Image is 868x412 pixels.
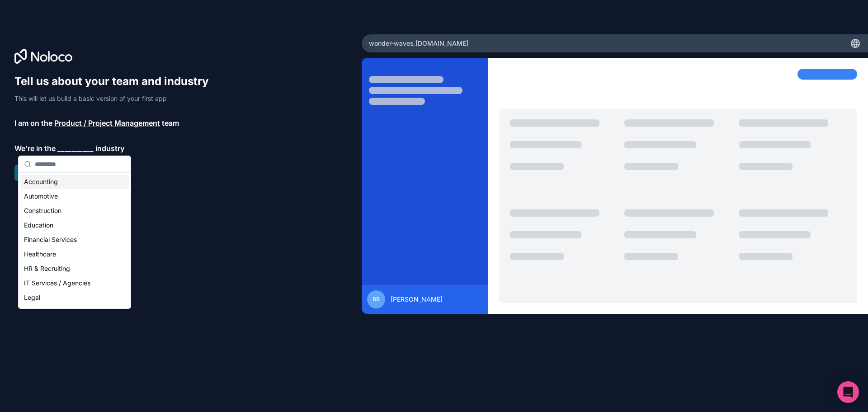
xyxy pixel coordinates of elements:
[162,118,179,128] span: team
[19,173,131,308] div: Suggestions
[20,261,129,276] div: HR & Recruiting
[391,295,443,304] span: [PERSON_NAME]
[14,118,52,128] span: I am on the
[14,94,217,103] p: This will let us build a basic version of your first app
[20,305,129,319] div: Manufacturing
[54,118,160,128] span: Product / Project Management
[20,232,129,247] div: Financial Services
[20,204,129,218] div: Construction
[20,218,129,232] div: Education
[20,189,129,204] div: Automotive
[14,74,217,89] h1: Tell us about your team and industry
[95,143,124,154] span: industry
[369,39,468,48] span: wonder-waves .[DOMAIN_NAME]
[57,143,94,154] span: __________
[14,143,56,154] span: We’re in the
[837,381,859,403] div: Open Intercom Messenger
[20,175,129,189] div: Accounting
[20,290,129,305] div: Legal
[373,296,380,303] span: BB
[20,247,129,261] div: Healthcare
[20,276,129,290] div: IT Services / Agencies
